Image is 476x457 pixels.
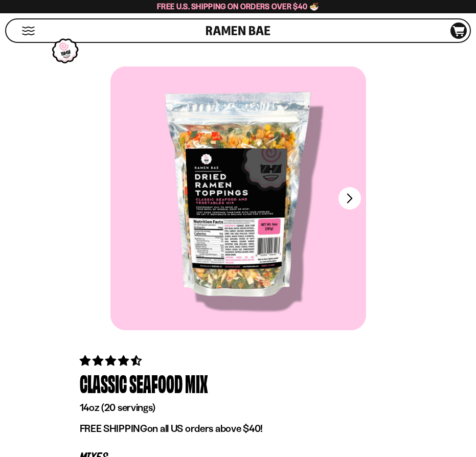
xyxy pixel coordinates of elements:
[338,187,361,210] button: Next
[80,354,144,367] span: 4.68 stars
[185,369,208,399] div: Mix
[80,369,127,399] div: Classic
[80,422,397,435] p: on all US orders above $40!
[21,27,35,35] button: Mobile Menu Trigger
[129,369,183,399] div: Seafood
[157,2,319,11] span: Free U.S. Shipping on Orders over $40 🍜
[80,401,397,414] p: 14oz (20 servings)
[80,422,147,435] strong: FREE SHIPPING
